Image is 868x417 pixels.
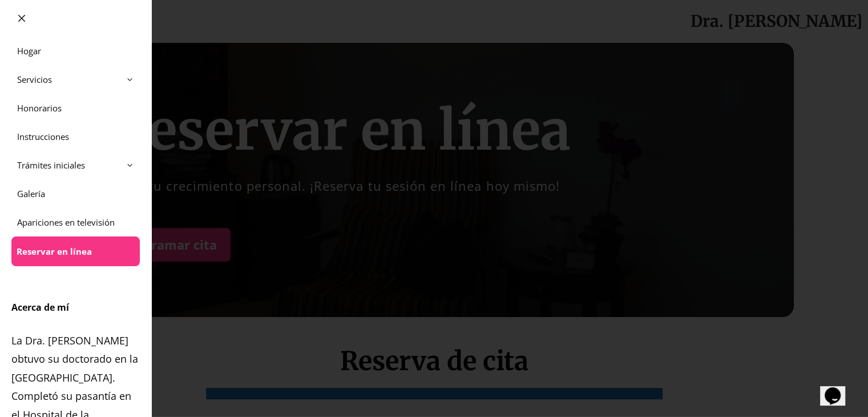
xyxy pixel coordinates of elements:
[17,131,69,142] font: Instrucciones
[11,301,69,314] font: Acerca de mí
[17,246,92,257] font: Reservar en línea
[17,102,62,114] font: Honorarios
[17,159,85,171] font: Trámites iniciales
[17,216,115,228] font: Apariciones en televisión
[17,74,52,85] font: Servicios
[820,371,857,406] iframe: widget de chat
[17,45,41,57] font: Hogar
[12,237,139,266] a: Reservar en línea
[17,188,45,199] font: Galería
